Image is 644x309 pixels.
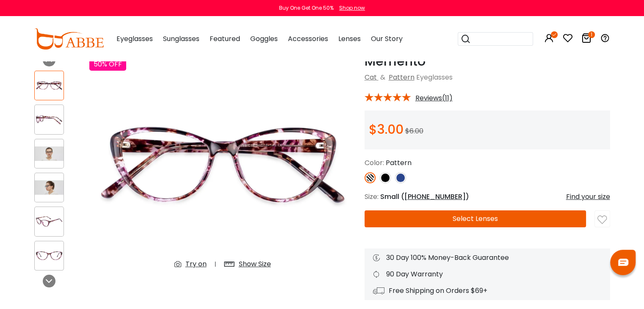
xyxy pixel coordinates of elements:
[379,72,387,82] span: &
[116,34,153,44] span: Eyeglasses
[416,72,453,82] span: Eyeglasses
[365,72,377,82] a: Cat
[369,120,404,138] span: $3.00
[386,158,412,168] span: Pattern
[365,192,379,201] span: Size:
[373,253,602,263] div: 30 Day 100% Money-Back Guarantee
[89,54,356,276] img: Memento Pattern Acetate Eyeglasses , UniversalBridgeFit Frames from ABBE Glasses
[239,259,271,269] div: Show Size
[404,192,466,201] span: [PHONE_NUMBER]
[618,259,628,266] img: chat
[163,34,199,44] span: Sunglasses
[373,269,602,279] div: 90 Day Warranty
[35,113,64,127] img: Memento Pattern Acetate Eyeglasses , UniversalBridgeFit Frames from ABBE Glasses
[210,34,240,44] span: Featured
[35,78,64,93] img: Memento Pattern Acetate Eyeglasses , UniversalBridgeFit Frames from ABBE Glasses
[35,248,64,263] img: Memento Pattern Acetate Eyeglasses , UniversalBridgeFit Frames from ABBE Glasses
[371,34,403,44] span: Our Story
[405,126,423,136] span: $6.00
[279,4,334,12] div: Buy One Get One 50%
[335,4,365,11] a: Shop now
[34,28,104,50] img: abbeglasses.com
[365,210,586,227] button: Select Lenses
[365,158,384,168] span: Color:
[389,72,415,82] a: Pattern
[35,214,64,229] img: Memento Pattern Acetate Eyeglasses , UniversalBridgeFit Frames from ABBE Glasses
[380,192,469,201] span: Small ( )
[185,259,207,269] div: Try on
[597,215,607,224] img: like
[288,34,328,44] span: Accessories
[338,34,361,44] span: Lenses
[365,54,610,69] h1: Memento
[415,94,453,102] span: Reviews(11)
[89,58,126,71] div: 50% OFF
[581,35,591,44] a: 1
[373,286,602,296] div: Free Shipping on Orders $69+
[250,34,278,44] span: Goggles
[35,146,64,161] img: Memento Pattern Acetate Eyeglasses , UniversalBridgeFit Frames from ABBE Glasses
[35,180,64,195] img: Memento Pattern Acetate Eyeglasses , UniversalBridgeFit Frames from ABBE Glasses
[588,31,595,38] i: 1
[339,4,365,12] div: Shop now
[566,192,610,202] div: Find your size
